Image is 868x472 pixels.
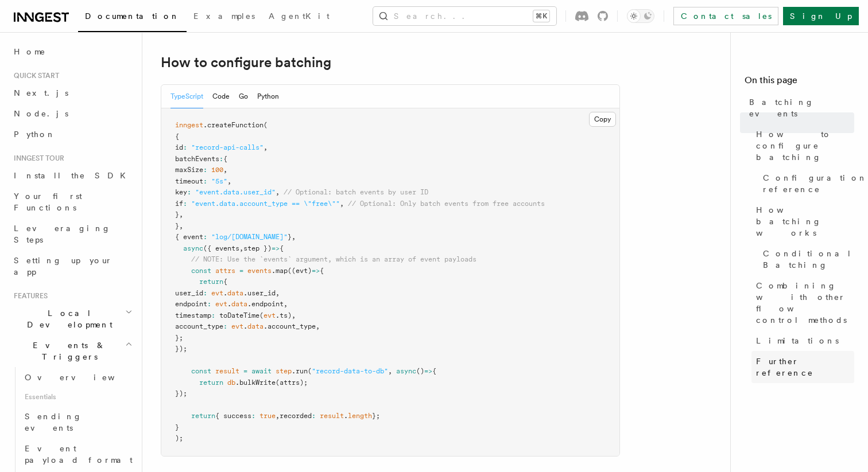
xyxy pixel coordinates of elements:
a: Documentation [78,3,187,32]
span: data [247,322,263,330]
span: const [191,267,211,275]
span: key [175,188,187,196]
span: Node.js [14,109,68,118]
span: : [203,177,207,185]
span: Further reference [756,356,854,379]
span: : [211,311,215,319]
span: Install the SDK [14,171,133,180]
a: Setting up your app [9,250,135,282]
button: Code [212,85,230,108]
span: Inngest tour [9,154,64,163]
span: .user_id [243,289,276,297]
span: : [203,233,207,241]
span: Your first Functions [14,192,82,212]
span: "event.data.account_type == \"free\"" [191,200,340,208]
span: batchEvents [175,155,219,163]
span: .endpoint [247,300,284,308]
span: ); [175,434,183,442]
span: events [247,267,272,275]
span: ( [259,311,263,319]
a: Sending events [20,406,135,438]
span: .account_type [263,322,316,330]
span: } [175,222,179,230]
span: , [276,412,280,420]
span: }; [372,412,380,420]
button: Python [257,85,279,108]
span: evt [215,300,227,308]
span: ( [308,367,312,375]
span: : [183,143,187,151]
span: db [227,379,235,387]
span: .bulkWrite [235,379,276,387]
span: { event [175,233,203,241]
span: .ts) [276,311,292,319]
span: account_type [175,322,223,330]
span: maxSize [175,166,203,174]
a: Further reference [751,351,854,383]
span: : [183,200,187,208]
span: }; [175,334,183,342]
span: , [292,233,296,241]
span: ( [263,121,268,129]
span: => [272,244,280,252]
button: TypeScript [170,85,203,108]
span: .map [272,267,288,275]
span: data [231,300,247,308]
span: : [219,155,223,163]
span: const [191,367,211,375]
a: How batching works [751,200,854,243]
span: Event payload format [25,444,133,465]
span: , [239,244,243,252]
span: user_id [175,289,203,297]
span: Setting up your app [14,256,113,276]
span: result [215,367,239,375]
a: Node.js [9,103,135,124]
span: 100 [211,166,223,174]
kbd: ⌘K [533,10,549,22]
span: // NOTE: Use the `events` argument, which is an array of event payloads [191,255,476,263]
span: , [276,188,280,196]
span: : [251,412,255,420]
span: Essentials [20,388,135,406]
span: , [179,210,183,219]
a: AgentKit [262,3,336,31]
span: recorded [280,412,312,420]
span: length [348,412,372,420]
a: How to configure batching [161,54,331,71]
a: Event payload format [20,438,135,470]
span: timestamp [175,311,211,319]
span: ({ events [203,244,239,252]
span: , [316,322,320,330]
a: Overview [20,367,135,388]
span: => [312,267,320,275]
a: Contact sales [673,7,778,25]
span: await [251,367,272,375]
span: // Optional: batch events by user ID [284,188,428,196]
span: async [183,244,203,252]
span: } [175,210,179,219]
a: Batching events [745,92,854,124]
span: "log/[DOMAIN_NAME]" [211,233,288,241]
span: { success [215,412,251,420]
span: Home [14,46,46,57]
span: Combining with other flow control methods [756,280,854,326]
span: AgentKit [269,11,330,21]
span: => [424,367,432,375]
span: Events & Triggers [9,340,125,362]
span: { [223,278,227,286]
span: : [203,289,207,297]
span: "event.data.user_id" [195,188,276,196]
span: return [191,412,215,420]
h4: On this page [745,73,854,92]
span: ((evt) [288,267,312,275]
span: return [199,278,223,286]
span: Examples [193,11,255,21]
span: Local Development [9,307,125,330]
a: Leveraging Steps [9,218,135,250]
span: , [179,222,183,230]
span: id [175,143,183,151]
span: if [175,200,183,208]
span: . [344,412,348,420]
span: () [416,367,424,375]
span: : [203,166,207,174]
